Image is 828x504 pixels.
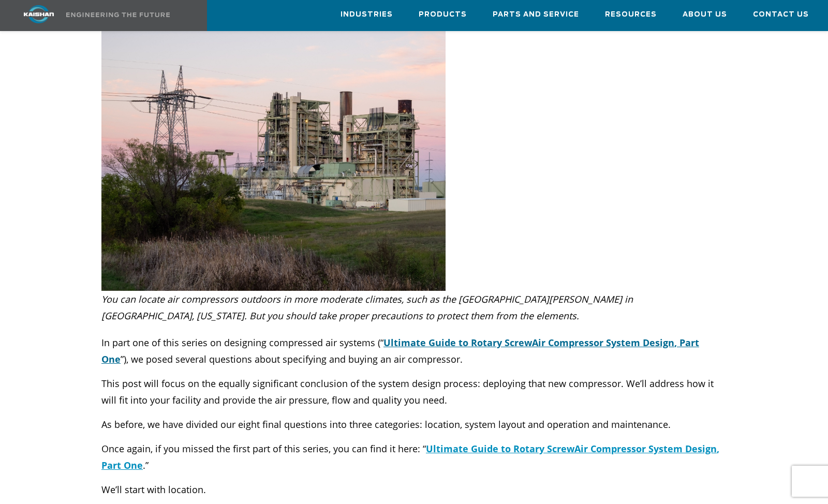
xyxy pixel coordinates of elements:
img: Untitled design (13) [101,16,446,291]
p: This post will focus on the equally significant conclusion of the system design process: deployin... [101,375,727,408]
a: Ultimate Guide to Rotary ScrewAir Compressor System Design, Part One [101,336,699,365]
span: Ultimate Guide to Rotary Screw [426,442,574,455]
p: In part one of this series on designing compressed air systems (“ ”), we posed several questions ... [101,334,727,367]
a: Parts and Service [493,1,579,28]
a: Contact Us [753,1,809,28]
span: Products [419,9,467,21]
span: Industries [341,9,393,21]
p: As before, we have divided our eight final questions into three categories: location, system layo... [101,416,727,433]
em: You can locate air compressors outdoors in more moderate climates, such as the [GEOGRAPHIC_DATA][... [101,293,633,322]
span: Air Compressor System Design [574,442,717,455]
span: Contact Us [753,9,809,21]
span: About Us [683,9,727,21]
span: Air Compressor System Design [532,336,674,349]
a: Products [419,1,467,28]
span: Ultimate Guide to Rotary Screw [383,336,532,349]
a: Industries [341,1,393,28]
p: Once again, if you missed the first part of this series, you can find it here: “ .” [101,440,727,473]
a: About Us [683,1,727,28]
p: We’ll start with location. [101,481,727,498]
a: Resources [605,1,657,28]
img: Engineering the future [66,12,170,17]
span: Parts and Service [493,9,579,21]
span: Resources [605,9,657,21]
